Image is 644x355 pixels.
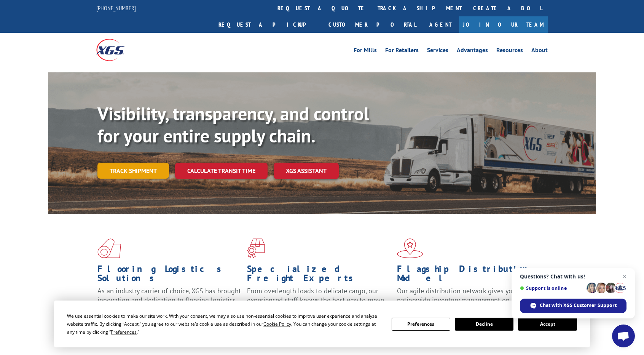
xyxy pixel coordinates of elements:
span: Chat with XGS Customer Support [540,302,617,309]
p: From overlength loads to delicate cargo, our experienced staff knows the best way to move your fr... [247,286,391,320]
a: Resources [496,47,523,56]
div: We use essential cookies to make our site work. With your consent, we may also use non-essential ... [67,312,382,336]
a: Agent [422,16,459,33]
h1: Flagship Distribution Model [397,264,541,286]
a: Calculate transit time [175,163,268,179]
a: Advantages [457,47,488,56]
a: Join Our Team [459,16,548,33]
img: xgs-icon-focused-on-flooring-red [247,238,265,258]
button: Accept [518,318,577,331]
h1: Specialized Freight Experts [247,264,391,286]
a: For Retailers [385,47,419,56]
div: Chat with XGS Customer Support [520,299,626,313]
a: [PHONE_NUMBER] [96,4,136,12]
a: About [531,47,548,56]
span: Support is online [520,285,584,291]
h1: Flooring Logistics Solutions [97,264,241,286]
div: Cookie Consent Prompt [54,301,590,347]
div: Open chat [612,325,635,347]
span: Preferences [111,329,137,335]
span: Our agile distribution network gives you nationwide inventory management on demand. [397,286,537,304]
a: Request a pickup [213,16,323,33]
span: As an industry carrier of choice, XGS has brought innovation and dedication to flooring logistics... [97,286,241,313]
a: XGS ASSISTANT [274,163,339,179]
span: Cookie Policy [263,321,291,327]
span: Close chat [620,272,629,281]
b: Visibility, transparency, and control for your entire supply chain. [97,102,369,147]
a: Services [427,47,448,56]
a: Customer Portal [323,16,422,33]
img: xgs-icon-flagship-distribution-model-red [397,238,423,258]
span: Questions? Chat with us! [520,273,626,280]
button: Preferences [392,318,450,331]
a: For Mills [354,47,377,56]
button: Decline [455,318,513,331]
a: Track shipment [97,163,169,179]
img: xgs-icon-total-supply-chain-intelligence-red [97,238,121,258]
